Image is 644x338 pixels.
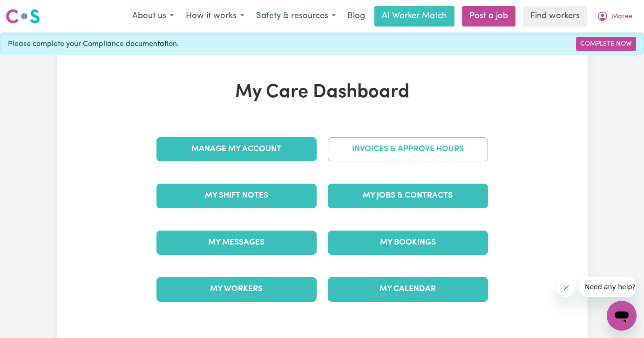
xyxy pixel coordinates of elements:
[607,301,637,331] iframe: Button to launch messaging window
[156,277,317,301] a: My Workers
[156,137,317,161] a: Manage My Account
[328,137,488,161] a: Invoices & Approve Hours
[328,277,488,301] a: My Calendar
[180,7,250,26] button: How it works
[591,7,638,26] button: My Account
[328,231,488,255] a: My Bookings
[156,184,317,208] a: My Shift Notes
[250,7,342,26] button: Safety & resources
[328,184,488,208] a: My Jobs & Contracts
[462,6,515,27] a: Post a job
[6,6,40,27] a: Careseekers logo
[126,7,180,26] button: About us
[523,6,587,27] a: Find workers
[156,231,317,255] a: My Messages
[342,6,371,27] a: Blog
[6,8,40,25] img: Careseekers logo
[374,6,454,27] a: AI Worker Match
[579,277,637,297] iframe: Message from company
[8,39,179,50] span: Please complete your Compliance documentation.
[151,81,494,104] h1: My Care Dashboard
[576,37,636,51] a: Complete Now
[557,278,576,297] iframe: Close message
[612,12,632,22] span: Maree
